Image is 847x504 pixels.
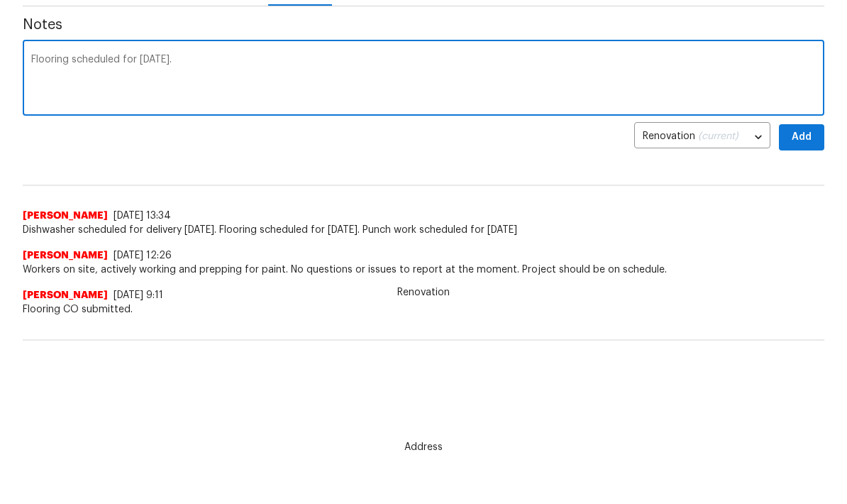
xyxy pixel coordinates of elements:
span: [PERSON_NAME] [23,288,108,302]
span: [DATE] 9:11 [114,290,163,300]
span: Workers on site, actively working and prepping for paint. No questions or issues to report at the... [23,263,824,277]
span: Dishwasher scheduled for delivery [DATE]. Flooring scheduled for [DATE]. Punch work scheduled for... [23,223,824,237]
span: (current) [698,131,738,141]
span: [PERSON_NAME] [23,209,108,223]
textarea: Flooring scheduled for [DATE]. [31,55,816,104]
span: [DATE] 13:34 [114,211,171,221]
span: Notes [23,18,824,32]
span: Renovation [389,285,458,300]
span: [PERSON_NAME] [23,248,108,263]
button: Add [779,124,824,150]
span: Add [790,128,813,146]
span: [DATE] 12:26 [114,251,172,261]
div: Renovation (current) [634,120,770,155]
span: Flooring CO submitted. [23,302,824,317]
